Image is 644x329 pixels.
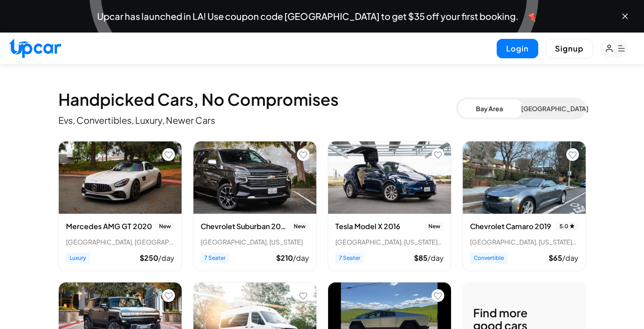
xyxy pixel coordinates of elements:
[276,253,293,263] span: $ 210
[620,12,630,21] button: Close banner
[569,223,575,229] img: star
[59,141,182,214] img: Mercedes AMG GT 2020
[414,253,428,263] span: $ 85
[328,141,451,271] div: View details for Tesla Model X 2016
[425,222,444,231] div: New
[162,148,175,161] button: Add to favorites
[66,253,90,263] span: Luxury
[335,237,444,246] div: [GEOGRAPHIC_DATA], [US_STATE] • 1 trips
[290,222,309,231] div: New
[462,141,586,271] div: View details for Chevrolet Camaro 2019
[566,148,579,161] button: Add to favorites
[556,222,578,231] div: 5.0
[66,221,152,232] h3: Mercedes AMG GT 2020
[328,141,451,214] img: Tesla Model X 2016
[470,253,508,263] span: Convertible
[58,114,456,127] p: Evs, Convertibles, Luxury, Newer Cars
[545,39,593,58] button: Signup
[201,221,287,232] h3: Chevrolet Suburban 2022
[562,253,578,263] span: /day
[463,141,586,214] img: Chevrolet Camaro 2019
[432,289,444,302] button: Add to favorites
[335,253,364,263] span: 7 Seater
[66,237,174,246] div: [GEOGRAPHIC_DATA], [GEOGRAPHIC_DATA]
[193,141,316,214] img: Chevrolet Suburban 2022
[470,221,551,232] h3: Chevrolet Camaro 2019
[458,99,521,117] button: Bay Area
[432,148,444,161] button: Add to favorites
[58,141,182,271] div: View details for Mercedes AMG GT 2020
[521,99,584,117] button: [GEOGRAPHIC_DATA]
[140,253,158,263] span: $ 250
[193,141,317,271] div: View details for Chevrolet Suburban 2022
[297,148,310,161] button: Add to favorites
[428,253,444,263] span: /day
[293,253,309,263] span: /day
[97,12,518,21] span: Upcar has launched in LA! Use coupon code [GEOGRAPHIC_DATA] to get $35 off your first booking.
[201,237,309,246] div: [GEOGRAPHIC_DATA], [US_STATE]
[549,253,562,263] span: $ 65
[158,253,174,263] span: /day
[297,289,310,302] button: Add to favorites
[155,222,174,231] div: New
[162,289,175,302] button: Add to favorites
[470,237,578,246] div: [GEOGRAPHIC_DATA], [US_STATE] • 2 trips
[9,38,61,58] img: Upcar Logo
[58,90,456,108] h2: Handpicked Cars, No Compromises
[201,253,229,263] span: 7 Seater
[497,39,538,58] button: Login
[335,221,400,232] h3: Tesla Model X 2016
